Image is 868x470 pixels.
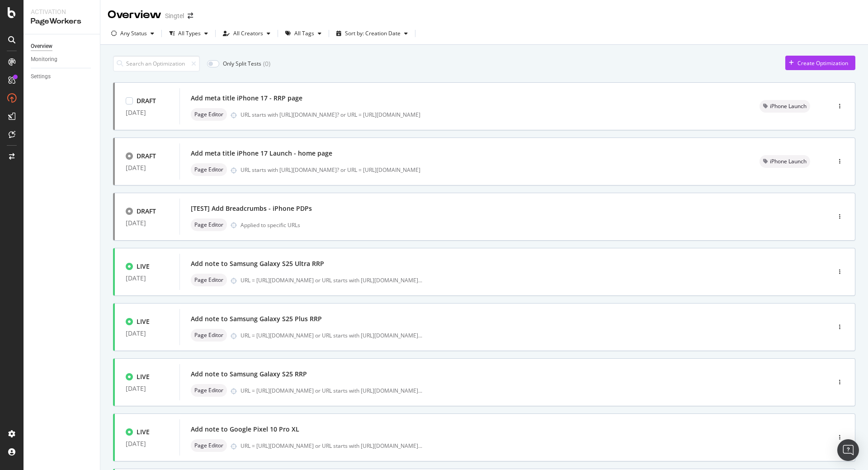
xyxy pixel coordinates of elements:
[191,204,312,213] div: [TEST] Add Breadcrumbs - iPhone PDPs
[126,330,169,337] div: [DATE]
[194,388,223,393] span: Page Editor
[31,42,52,51] div: Overview
[137,96,156,105] div: DRAFT
[418,276,422,284] span: ...
[191,108,227,121] div: neutral label
[126,219,169,227] div: [DATE]
[194,277,223,283] span: Page Editor
[759,100,810,113] div: neutral label
[126,109,169,116] div: [DATE]
[194,222,223,228] span: Page Editor
[137,427,150,437] div: LIVE
[191,425,299,434] div: Add note to Google Pixel 10 Pro XL
[241,276,422,284] div: URL = [URL][DOMAIN_NAME] or URL starts with [URL][DOMAIN_NAME]
[785,56,855,70] button: Create Optimization
[137,207,156,216] div: DRAFT
[137,262,150,271] div: LIVE
[165,26,212,41] button: All Types
[113,56,200,71] input: Search an Optimization
[137,372,150,381] div: LIVE
[194,112,223,117] span: Page Editor
[31,55,94,64] a: Monitoring
[233,31,263,36] div: All Creators
[241,442,422,450] div: URL = [URL][DOMAIN_NAME] or URL starts with [URL][DOMAIN_NAME]
[31,16,93,27] div: PageWorkers
[418,387,422,394] span: ...
[165,11,184,20] div: Singtel
[219,26,274,41] button: All Creators
[178,31,201,36] div: All Types
[418,442,422,450] span: ...
[137,317,150,326] div: LIVE
[188,13,193,19] div: arrow-right-arrow-left
[294,31,314,36] div: All Tags
[241,111,738,119] div: URL starts with [URL][DOMAIN_NAME]? or URL = [URL][DOMAIN_NAME]
[194,443,223,448] span: Page Editor
[759,155,810,168] div: neutral label
[191,94,302,103] div: Add meta title iPhone 17 - RRP page
[241,332,422,339] div: URL = [URL][DOMAIN_NAME] or URL starts with [URL][DOMAIN_NAME]
[191,149,332,158] div: Add meta title iPhone 17 Launch - home page
[126,440,169,447] div: [DATE]
[282,26,325,41] button: All Tags
[191,218,227,231] div: neutral label
[241,166,738,174] div: URL starts with [URL][DOMAIN_NAME]? or URL = [URL][DOMAIN_NAME]
[108,7,161,23] div: Overview
[191,314,322,323] div: Add note to Samsung Galaxy S25 Plus RRP
[191,384,227,397] div: neutral label
[191,439,227,452] div: neutral label
[770,159,807,164] span: iPhone Launch
[31,42,94,51] a: Overview
[241,387,422,394] div: URL = [URL][DOMAIN_NAME] or URL starts with [URL][DOMAIN_NAME]
[797,59,848,67] div: Create Optimization
[191,163,227,176] div: neutral label
[191,329,227,342] div: neutral label
[31,72,94,81] a: Settings
[191,259,324,268] div: Add note to Samsung Galaxy S25 Ultra RRP
[194,167,223,172] span: Page Editor
[137,152,156,161] div: DRAFT
[345,31,401,36] div: Sort by: Creation Date
[31,55,57,64] div: Monitoring
[126,385,169,392] div: [DATE]
[837,439,859,461] div: Open Intercom Messenger
[120,31,147,36] div: Any Status
[223,60,261,67] div: Only Split Tests
[241,221,300,229] div: Applied to specific URLs
[418,332,422,339] span: ...
[108,26,158,41] button: Any Status
[191,370,307,379] div: Add note to Samsung Galaxy S25 RRP
[191,274,227,286] div: neutral label
[770,104,807,109] span: iPhone Launch
[194,332,223,338] span: Page Editor
[31,7,93,16] div: Activation
[31,72,51,81] div: Settings
[263,59,270,68] div: ( 0 )
[126,164,169,171] div: [DATE]
[333,26,411,41] button: Sort by: Creation Date
[126,275,169,282] div: [DATE]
